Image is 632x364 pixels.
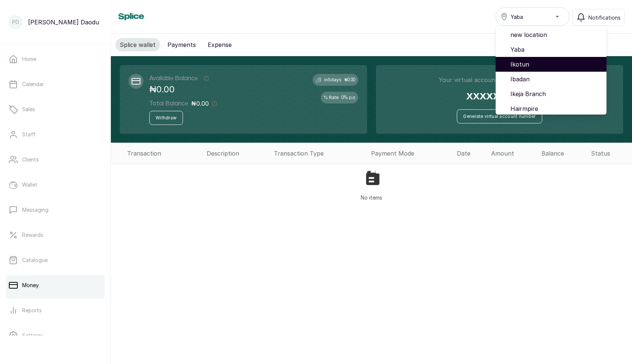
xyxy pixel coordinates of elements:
[6,149,105,170] a: Clients
[510,75,601,84] span: Ibadan
[371,149,451,158] div: Payment Mode
[510,60,601,69] span: Ikotun
[361,194,382,201] p: No items
[22,131,35,138] p: Staff
[510,45,601,54] span: Yaba
[149,99,188,108] h2: Total Balance
[22,231,43,239] p: Rewards
[496,26,606,115] ul: Yaba
[591,149,629,158] div: Status
[22,256,48,264] p: Catalogue
[127,149,201,158] div: Transaction
[439,75,560,84] p: Your virtual account details will show here
[324,77,342,83] p: in 5 days
[22,81,44,88] p: Calendar
[510,89,601,98] span: Ikeja Branch
[115,38,160,51] button: Splice wallet
[22,307,42,314] p: Reports
[510,104,601,113] span: Hairmpire
[457,149,485,158] div: Date
[12,18,19,26] p: PD
[324,95,339,101] p: % Rate
[6,99,105,120] a: Sales
[342,95,355,101] h2: 0 % p.a
[22,206,48,214] p: Messaging
[541,149,585,158] div: Balance
[510,30,601,39] span: new location
[22,55,36,63] p: Home
[22,282,39,289] p: Money
[6,250,105,271] a: Catalogue
[511,13,523,21] span: Yaba
[28,18,99,27] p: [PERSON_NAME] Daodu
[6,325,105,346] a: Settings
[6,124,105,145] a: Staff
[22,332,43,339] p: Settings
[6,300,105,321] a: Reports
[466,90,533,103] h2: XXXXXXXXXX
[6,225,105,245] a: Rewards
[149,111,183,125] button: Withdraw
[274,149,366,158] div: Transaction Type
[344,77,355,83] h2: ₦0.00
[203,38,236,51] button: Expense
[6,74,105,95] a: Calendar
[588,14,621,21] span: Notifications
[207,149,268,158] div: Description
[572,9,625,26] button: Notifications
[22,106,35,113] p: Sales
[6,275,105,296] a: Money
[6,49,105,69] a: Home
[149,83,217,96] p: ₦0.00
[491,149,536,158] div: Amount
[149,74,198,83] h2: Available Balance
[6,200,105,220] a: Messaging
[22,181,37,188] p: Wallet
[457,109,542,123] button: Generate virtual account number
[22,156,39,163] p: Clients
[191,99,209,108] p: ₦0.00
[163,38,200,51] button: Payments
[496,7,570,26] button: Yaba
[6,174,105,195] a: Wallet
